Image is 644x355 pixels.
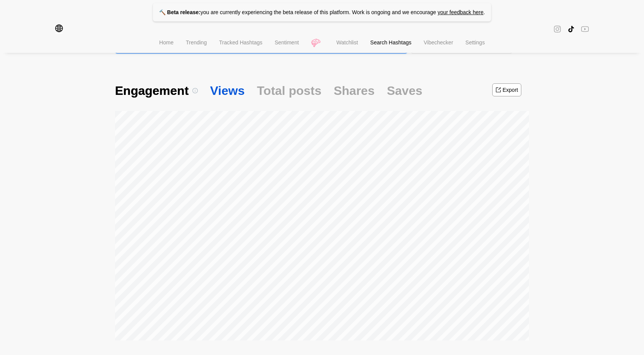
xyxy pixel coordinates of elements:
[210,83,245,99] span: Views
[370,39,411,46] span: Search Hashtags
[554,24,561,34] span: instagram
[387,83,422,99] span: Saves
[115,83,198,99] span: Engagement
[159,9,200,15] strong: 🔨 Beta release:
[337,39,358,46] span: Watchlist
[333,83,375,99] span: Shares
[496,87,501,93] span: export
[257,83,321,99] span: Total posts
[192,88,198,93] span: info-circle
[55,24,63,34] span: global
[503,87,518,93] div: Export
[275,39,299,46] span: Sentiment
[437,9,483,15] a: your feedback here
[581,24,589,33] span: youtube
[465,39,485,46] span: Settings
[153,3,491,21] p: you are currently experiencing the beta release of this platform. Work is ongoing and we encourage .
[159,39,173,46] span: Home
[424,39,453,46] span: Vibechecker
[186,39,207,46] span: Trending
[219,39,262,46] span: Tracked Hashtags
